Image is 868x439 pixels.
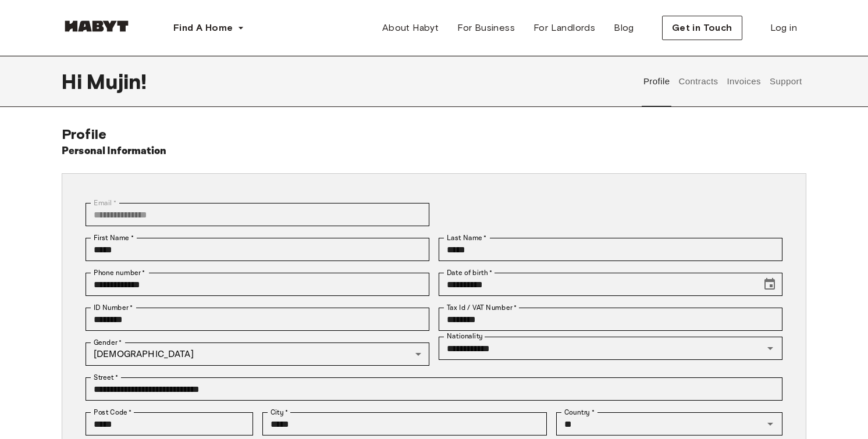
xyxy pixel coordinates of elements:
button: Invoices [725,56,762,107]
label: ID Number [94,302,133,313]
span: Blog [614,21,634,35]
label: Date of birth [447,267,492,278]
span: Mujin ! [87,69,147,94]
label: Street [94,372,118,383]
span: Find A Home [173,21,233,35]
a: For Landlords [524,16,604,40]
button: Open [762,416,778,432]
div: [DEMOGRAPHIC_DATA] [86,342,429,366]
button: Find A Home [164,16,254,40]
a: About Habyt [373,16,448,40]
h6: Personal Information [62,143,167,159]
div: You can't change your email address at the moment. Please reach out to customer support in case y... [86,203,429,226]
label: Last Name [447,233,487,243]
label: First Name [94,233,134,243]
label: Tax Id / VAT Number [447,302,517,313]
label: Post Code [94,407,132,417]
button: Contracts [677,56,720,107]
label: Email [94,198,116,208]
span: For Landlords [533,21,595,35]
button: Support [768,56,803,107]
a: For Business [448,16,524,40]
a: Log in [761,16,806,40]
label: Gender [94,337,122,348]
button: Profile [642,56,671,107]
label: City [271,407,289,417]
div: user profile tabs [639,56,806,107]
label: Nationality [447,331,483,341]
label: Country [564,407,595,417]
img: Habyt [62,20,131,32]
label: Phone number [94,267,145,278]
span: Hi [62,69,87,94]
span: About Habyt [382,21,439,35]
span: Get in Touch [672,21,732,35]
button: Open [762,340,778,356]
span: For Business [457,21,515,35]
button: Get in Touch [662,16,742,40]
span: Profile [62,126,106,142]
span: Log in [770,21,797,35]
button: Choose date, selected date is Sep 14, 1997 [758,273,781,296]
a: Blog [604,16,643,40]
